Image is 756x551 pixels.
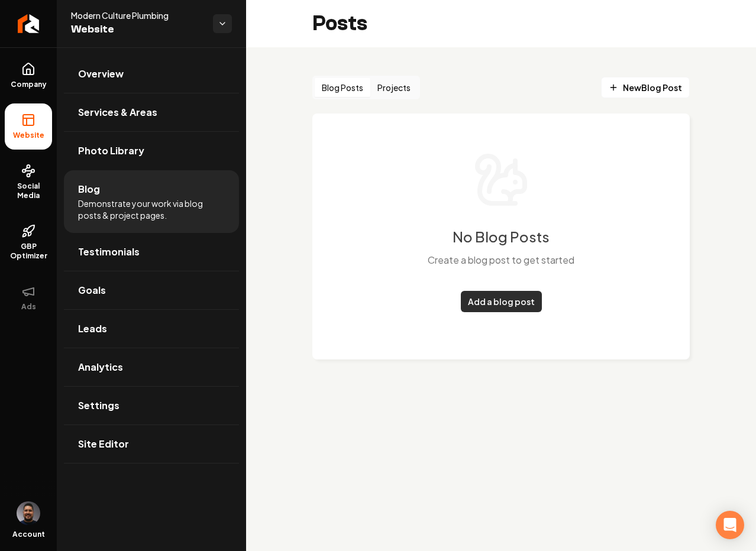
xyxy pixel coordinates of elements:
[315,78,370,97] button: Blog Posts
[370,78,418,97] button: Projects
[428,253,574,267] p: Create a blog post to get started
[78,144,144,158] span: Photo Library
[71,9,203,21] span: Modern Culture Plumbing
[78,197,225,221] span: Demonstrate your work via blog posts & project pages.
[5,275,52,321] button: Ads
[17,501,40,525] button: Open user button
[12,530,45,539] span: Account
[5,215,52,270] a: GBP Optimizer
[78,360,123,374] span: Analytics
[6,80,51,89] span: Company
[64,233,239,271] a: Testimonials
[64,348,239,386] a: Analytics
[716,511,744,539] div: Open Intercom Messenger
[78,322,107,336] span: Leads
[64,310,239,348] a: Leads
[601,77,690,98] a: NewBlog Post
[64,93,239,131] a: Services & Areas
[453,227,550,246] h3: No Blog Posts
[78,105,157,119] span: Services & Areas
[8,131,49,140] span: Website
[78,67,124,81] span: Overview
[64,387,239,424] a: Settings
[64,132,239,170] a: Photo Library
[64,55,239,93] a: Overview
[78,398,119,413] span: Settings
[17,501,40,525] img: Daniel Humberto Ortega Celis
[64,271,239,309] a: Goals
[78,245,140,259] span: Testimonials
[5,154,52,210] a: Social Media
[18,14,40,33] img: Rebolt Logo
[461,291,542,312] a: Add a blog post
[71,21,203,38] span: Website
[78,437,129,451] span: Site Editor
[5,242,52,261] span: GBP Optimizer
[5,53,52,99] a: Company
[17,302,41,312] span: Ads
[312,12,367,35] h2: Posts
[609,82,682,94] span: New Blog Post
[5,181,52,200] span: Social Media
[64,425,239,463] a: Site Editor
[78,283,106,297] span: Goals
[78,182,100,196] span: Blog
